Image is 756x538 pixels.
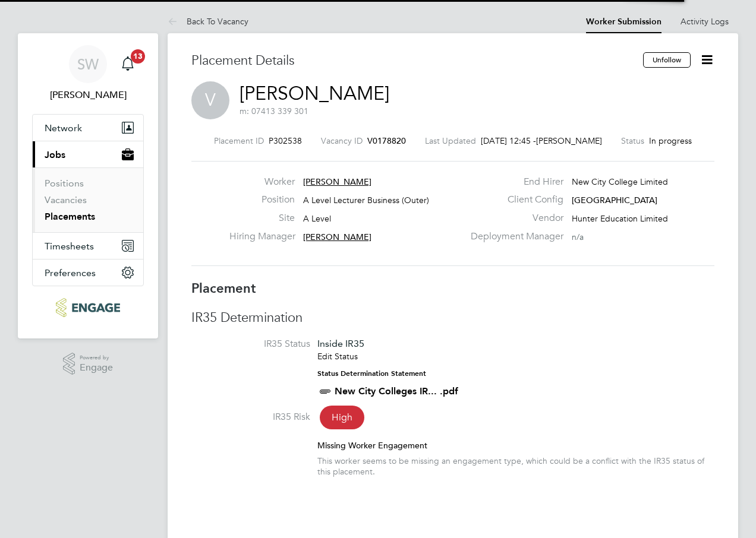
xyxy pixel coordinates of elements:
a: 13 [116,45,140,83]
label: Worker [229,176,295,188]
span: In progress [649,135,692,146]
nav: Main navigation [18,33,158,338]
button: Network [33,115,143,141]
span: n/a [572,232,584,242]
label: IR35 Status [191,338,310,350]
label: Vacancy ID [321,135,363,146]
label: End Hirer [464,176,563,188]
a: Edit Status [317,351,358,362]
span: [PERSON_NAME] [536,135,602,146]
span: High [320,406,364,429]
label: Site [229,212,295,224]
a: Placements [45,211,95,222]
span: A Level [303,213,331,224]
a: Positions [45,178,84,189]
label: Placement ID [214,135,264,146]
h3: Placement Details [191,52,634,69]
span: [DATE] 12:45 - [481,135,536,146]
a: Vacancies [45,194,87,205]
a: Worker Submission [586,17,661,27]
label: Hiring Manager [229,230,295,243]
span: SW [77,56,99,72]
span: Timesheets [45,240,94,252]
button: Timesheets [33,233,143,259]
div: This worker seems to be missing an engagement type, which could be a conflict with the IR35 statu... [317,455,714,477]
span: A Level Lecturer Business (Outer) [303,195,429,205]
a: Back To Vacancy [168,16,248,27]
button: Preferences [33,259,143,286]
span: Preferences [45,267,96,279]
strong: Status Determination Statement [317,369,426,378]
span: Jobs [45,149,65,160]
button: Unfollow [643,52,691,68]
img: ncclondon-logo-retina.png [56,298,119,317]
span: [PERSON_NAME] [303,176,371,187]
a: Activity Logs [681,16,729,27]
button: Jobs [33,141,143,167]
span: P302538 [269,135,302,146]
span: Engage [80,363,113,373]
span: Hunter Education Limited [572,213,668,224]
h3: IR35 Determination [191,309,714,327]
span: 13 [131,49,145,64]
span: Powered by [80,353,113,363]
span: [PERSON_NAME] [303,232,371,242]
b: Placement [191,280,256,296]
div: Missing Worker Engagement [317,440,714,451]
span: m: 07413 339 301 [240,106,308,116]
div: Jobs [33,167,143,232]
span: Silka Warrick-Akerele [32,88,144,102]
label: Vendor [464,212,563,224]
label: IR35 Risk [191,411,310,423]
a: Go to home page [32,298,144,317]
label: Status [621,135,644,146]
span: [GEOGRAPHIC_DATA] [572,195,657,205]
span: Network [45,122,82,134]
a: New City Colleges IR... .pdf [335,385,458,397]
span: V0178820 [367,135,406,146]
a: [PERSON_NAME] [240,82,389,105]
a: SW[PERSON_NAME] [32,45,144,102]
a: Powered byEngage [63,353,114,375]
label: Deployment Manager [464,230,563,243]
label: Position [229,194,295,206]
span: New City College Limited [572,176,668,187]
span: Inside IR35 [317,338,364,349]
label: Client Config [464,194,563,206]
label: Last Updated [425,135,476,146]
span: V [191,81,229,119]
